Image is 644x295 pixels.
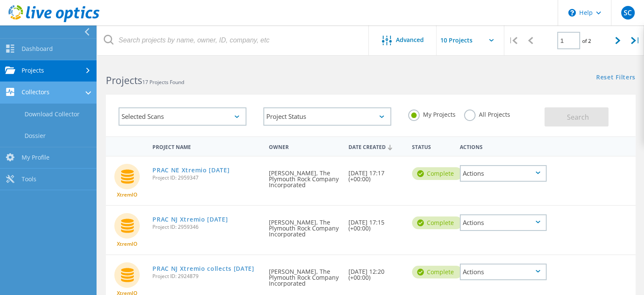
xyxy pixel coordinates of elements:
input: Search projects by name, owner, ID, company, etc [97,25,369,55]
span: XtremIO [117,242,137,247]
span: Advanced [396,37,424,43]
span: 17 Projects Found [142,79,184,86]
div: Owner [265,138,344,154]
div: [PERSON_NAME], The Plymouth Rock Company Incorporated [265,157,344,197]
span: of 2 [582,37,591,45]
svg: \n [568,9,576,17]
div: Complete [412,167,462,180]
div: [PERSON_NAME], The Plymouth Rock Company Incorporated [265,206,344,246]
span: SC [624,9,632,16]
label: My Projects [408,110,456,118]
div: Project Name [148,138,265,154]
a: PRAC NJ Xtremio collects [DATE] [152,266,254,272]
a: Reset Filters [596,74,636,81]
div: Actions [460,264,547,280]
a: Live Optics Dashboard [8,18,100,24]
a: PRAC NJ Xtremio [DATE] [152,216,228,222]
div: Complete [412,266,462,278]
div: Complete [412,216,462,229]
div: Status [408,138,456,154]
div: [DATE] 17:17 (+00:00) [344,157,408,191]
span: Search [567,112,589,122]
label: All Projects [464,110,510,118]
div: | [504,25,522,56]
b: Projects [106,73,142,87]
div: | [627,25,644,56]
div: [DATE] 12:20 (+00:00) [344,255,408,289]
span: Project ID: 2924879 [152,274,260,279]
div: [PERSON_NAME], The Plymouth Rock Company Incorporated [265,255,344,295]
div: Project Status [263,107,391,126]
div: Date Created [344,138,408,155]
span: XtremIO [117,192,137,197]
div: Actions [456,138,551,154]
div: Actions [460,165,547,182]
a: PRAC NE Xtremio [DATE] [152,167,229,173]
div: Actions [460,214,547,231]
div: Selected Scans [119,107,246,126]
div: [DATE] 17:15 (+00:00) [344,206,408,240]
span: Project ID: 2959346 [152,225,260,230]
button: Search [544,107,608,126]
span: Project ID: 2959347 [152,175,260,180]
